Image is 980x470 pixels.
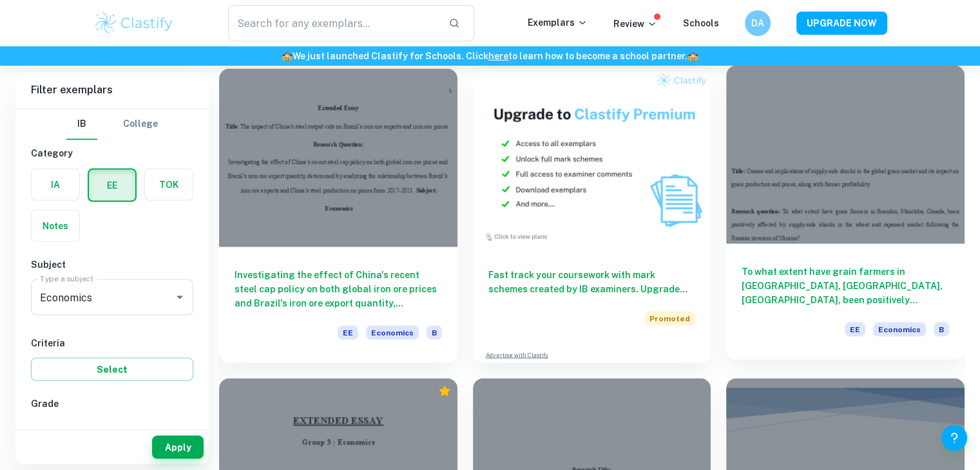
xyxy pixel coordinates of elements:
a: here [488,51,508,61]
a: Advertise with Clastify [486,350,548,359]
h6: Filter exemplars [15,72,209,108]
span: Promoted [644,311,695,325]
button: Apply [152,435,204,458]
h6: Criteria [31,335,193,350]
span: B [934,322,949,336]
div: Filter type choice [66,109,158,140]
button: TOK [145,169,193,200]
button: IA [32,169,79,200]
button: Select [31,357,193,381]
label: Type a subject [40,273,93,284]
h6: Grade [31,396,193,410]
button: Notes [32,210,79,241]
button: DA [745,10,771,36]
h6: Investigating the effect of China's recent steel cap policy on both global iron ore prices and Br... [235,267,442,310]
span: Economics [366,325,419,339]
img: Thumbnail [473,68,711,247]
h6: Category [31,146,193,160]
a: Schools [683,18,719,28]
button: Help and Feedback [941,425,967,451]
span: 🏫 [687,51,698,61]
a: Investigating the effect of China's recent steel cap policy on both global iron ore prices and Br... [219,68,457,362]
h6: Fast track your coursework with mark schemes created by IB examiners. Upgrade now [488,267,696,296]
button: Open [171,288,189,306]
span: EE [845,322,865,336]
span: B [427,325,442,339]
img: Clastify logo [93,10,175,36]
div: Premium [438,384,451,397]
input: Search for any exemplars... [228,5,439,41]
h6: DA [750,16,765,30]
button: UPGRADE NOW [796,12,887,35]
p: Review [613,17,657,31]
button: EE [89,169,135,200]
button: College [123,109,158,140]
p: Exemplars [528,15,588,30]
a: To what extent have grain farmers in [GEOGRAPHIC_DATA], [GEOGRAPHIC_DATA], [GEOGRAPHIC_DATA], bee... [726,68,965,362]
h6: Subject [31,257,193,271]
h6: To what extent have grain farmers in [GEOGRAPHIC_DATA], [GEOGRAPHIC_DATA], [GEOGRAPHIC_DATA], bee... [742,264,949,306]
span: Economics [873,322,926,336]
span: EE [338,325,358,339]
h6: We just launched Clastify for Schools. Click to learn how to become a school partner. [3,49,977,63]
button: IB [66,109,97,140]
span: 🏫 [282,51,293,61]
